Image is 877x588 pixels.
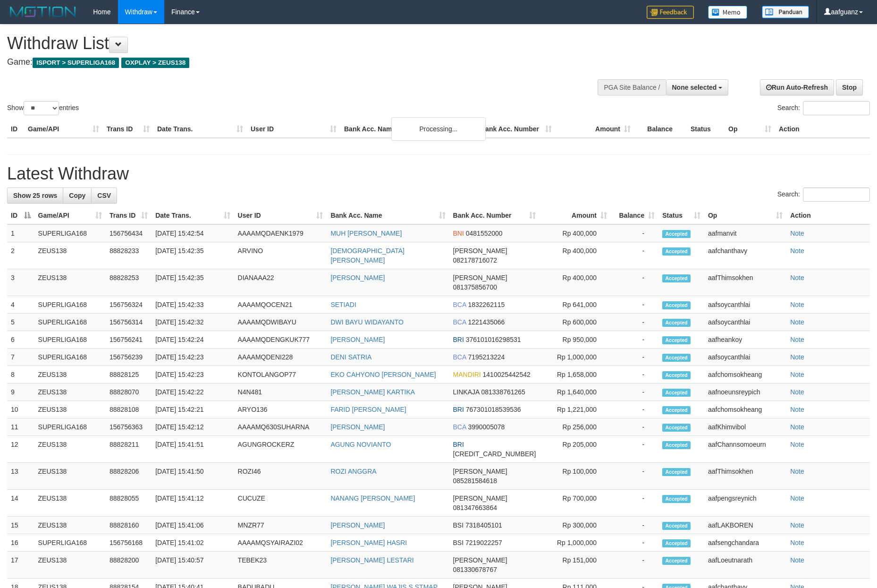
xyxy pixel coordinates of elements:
[106,242,152,269] td: 88828233
[34,242,106,269] td: ZEUS138
[106,269,152,296] td: 88828253
[7,101,79,115] label: Show entries
[790,388,804,396] a: Note
[790,494,804,502] a: Note
[777,187,870,202] label: Search:
[7,34,575,53] h1: Withdraw List
[106,314,152,331] td: 156756314
[540,490,611,517] td: Rp 700,000
[611,314,658,331] td: -
[704,224,786,242] td: aafmanvit
[152,314,234,331] td: [DATE] 15:42:32
[330,274,385,281] a: [PERSON_NAME]
[234,552,327,579] td: TEBEK23
[634,120,687,138] th: Balance
[106,534,152,552] td: 156756168
[611,269,658,296] td: -
[453,494,507,502] span: [PERSON_NAME]
[34,366,106,383] td: ZEUS138
[468,301,505,308] span: Copy 1832262115 to clipboard
[662,389,691,397] span: Accepted
[611,224,658,242] td: -
[666,79,729,95] button: None selected
[611,490,658,517] td: -
[725,120,775,138] th: Op
[234,296,327,314] td: AAAAMQOCEN21
[662,301,691,309] span: Accepted
[121,58,189,68] span: OXPLAY > ZEUS138
[708,6,748,19] img: Button%20Memo.svg
[330,468,376,475] a: ROZI ANGGRA
[7,296,34,314] td: 4
[611,383,658,401] td: -
[540,242,611,269] td: Rp 400,000
[790,406,804,413] a: Note
[540,224,611,242] td: Rp 400,000
[106,366,152,383] td: 88828125
[234,401,327,418] td: ARYO136
[662,406,691,414] span: Accepted
[662,247,691,256] span: Accepted
[704,534,786,552] td: aafsengchandara
[453,556,507,564] span: [PERSON_NAME]
[762,6,809,18] img: panduan.png
[704,296,786,314] td: aafsoycanthlai
[234,383,327,401] td: N4N481
[453,468,507,475] span: [PERSON_NAME]
[24,120,103,138] th: Game/API
[662,557,691,565] span: Accepted
[152,366,234,383] td: [DATE] 15:42:23
[790,423,804,431] a: Note
[453,388,480,396] span: LINKAJA
[330,247,405,264] a: [DEMOGRAPHIC_DATA][PERSON_NAME]
[453,336,464,343] span: BRI
[453,441,464,448] span: BRI
[775,120,870,138] th: Action
[790,247,804,255] a: Note
[453,247,507,255] span: [PERSON_NAME]
[234,436,327,463] td: AGUNGROCKERZ
[330,353,371,361] a: DENI SATRIA
[611,366,658,383] td: -
[481,388,525,396] span: Copy 081338761265 to clipboard
[234,534,327,552] td: AAAAMQSYAIRAZI02
[234,314,327,331] td: AAAAMQDWIBAYU
[540,207,611,224] th: Amount: activate to sort column ascending
[704,490,786,517] td: aafpengsreynich
[234,331,327,349] td: AAAAMQDENGKUK777
[662,424,691,432] span: Accepted
[34,296,106,314] td: SUPERLIGA168
[662,230,691,238] span: Accepted
[106,349,152,366] td: 156756239
[34,383,106,401] td: ZEUS138
[330,539,407,546] a: [PERSON_NAME] HASRI
[611,242,658,269] td: -
[790,521,804,529] a: Note
[540,401,611,418] td: Rp 1,221,000
[611,331,658,349] td: -
[611,207,658,224] th: Balance: activate to sort column ascending
[540,349,611,366] td: Rp 1,000,000
[152,349,234,366] td: [DATE] 15:42:23
[7,331,34,349] td: 6
[34,207,106,224] th: Game/API: activate to sort column ascending
[152,517,234,534] td: [DATE] 15:41:06
[662,354,691,362] span: Accepted
[330,388,415,396] a: [PERSON_NAME] KARTIKA
[330,441,391,448] a: AGUNG NOVIANTO
[777,101,870,115] label: Search:
[540,463,611,490] td: Rp 100,000
[106,296,152,314] td: 156756324
[106,418,152,436] td: 156756363
[790,336,804,343] a: Note
[598,79,666,95] div: PGA Site Balance /
[803,101,870,115] input: Search:
[153,120,247,138] th: Date Trans.
[790,318,804,326] a: Note
[330,406,406,413] a: FARID [PERSON_NAME]
[647,6,694,19] img: Feedback.jpg
[611,517,658,534] td: -
[152,534,234,552] td: [DATE] 15:41:02
[152,242,234,269] td: [DATE] 15:42:35
[453,477,497,485] span: Copy 085281584618 to clipboard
